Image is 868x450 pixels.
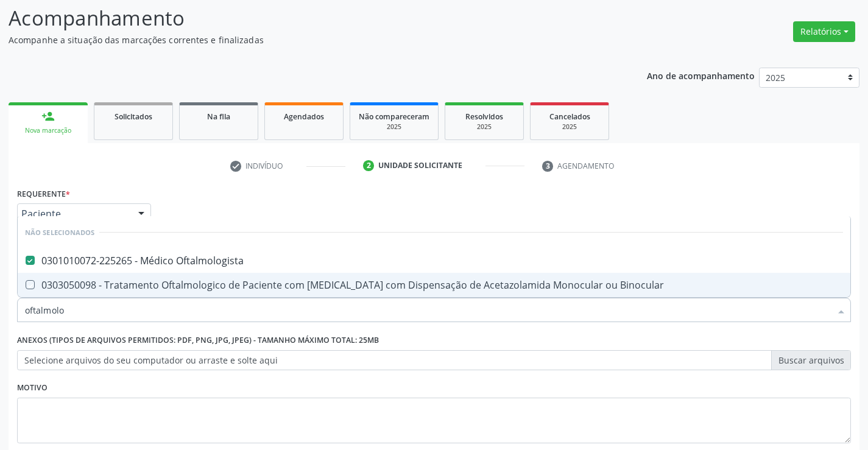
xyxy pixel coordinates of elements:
label: Anexos (Tipos de arquivos permitidos: PDF, PNG, JPG, JPEG) - Tamanho máximo total: 25MB [17,331,379,350]
div: person_add [41,110,55,123]
span: Resolvidos [465,111,503,122]
span: Cancelados [549,111,590,122]
span: Não compareceram [359,111,429,122]
div: Unidade solicitante [378,160,462,171]
span: Na fila [207,111,230,122]
div: 0301010072-225265 - Médico Oftalmologista [25,256,843,265]
p: Acompanhamento [9,3,604,33]
div: 2025 [539,122,600,132]
div: 2025 [359,122,429,132]
span: Solicitados [115,111,152,122]
div: Nova marcação [17,126,79,135]
input: Buscar por procedimentos [25,298,831,322]
p: Acompanhe a situação das marcações correntes e finalizadas [9,33,604,46]
p: Ano de acompanhamento [647,68,755,83]
button: Relatórios [793,21,855,42]
div: 2 [363,160,374,171]
span: Agendados [284,111,324,122]
span: Paciente [21,208,126,220]
label: Motivo [17,379,48,398]
div: 2025 [454,122,515,132]
label: Requerente [17,185,70,203]
div: 0303050098 - Tratamento Oftalmologico de Paciente com [MEDICAL_DATA] com Dispensação de Acetazola... [25,280,843,290]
